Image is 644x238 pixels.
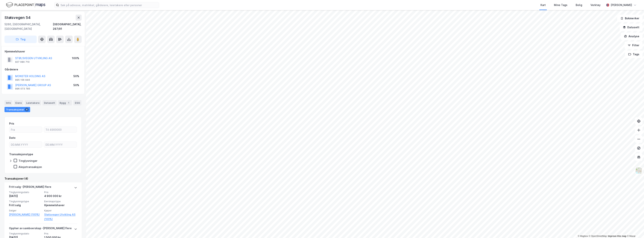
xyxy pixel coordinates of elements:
input: Til 4900000 [44,127,77,132]
span: Tinglysningsdato [9,232,42,235]
a: [PERSON_NAME] (100%) [9,212,42,217]
img: logo.f888ab2527a4732fd821a326f86c7f29.svg [6,2,45,8]
div: Verktøy [590,3,601,7]
input: Fra [9,127,42,132]
div: Transaksjoner (4) [4,176,82,181]
span: Kjøper [44,209,77,212]
div: Pris [9,121,14,126]
button: Tags [625,51,643,58]
div: Transaksjoner [4,107,30,112]
div: 50% [73,74,79,78]
div: Fritt salg - [PERSON_NAME] flere [9,185,51,191]
div: Datasett [42,100,57,105]
div: Info [4,100,12,105]
div: 4 [25,108,29,111]
div: Eiere [14,100,23,105]
div: Hjemmelshaver [5,49,81,54]
div: Kart [540,3,546,7]
div: 995 156 946 [15,78,30,81]
input: DD.MM.YYYY [44,142,77,147]
div: Mine Tags [554,3,567,7]
div: [GEOGRAPHIC_DATA], 287/91 [53,22,82,31]
span: Pris [44,191,77,194]
div: Kontrollprogram for chat [625,220,644,238]
input: DD.MM.YYYY [9,142,42,147]
a: Stølsvegen Utvikling AS (100%) [44,212,77,221]
span: Eierskapstype [44,200,77,203]
button: Filter [625,42,643,49]
a: Improve this map [608,235,626,237]
div: 1 [67,101,70,105]
span: Pris [44,232,77,235]
a: OpenStreetMap [589,235,607,237]
button: Tag [4,36,37,43]
div: Hjemmelshaver [44,203,77,207]
div: 4 900 000 kr [44,194,77,198]
div: 100% [72,56,79,60]
div: Dato [9,136,16,140]
div: 50% [73,83,79,87]
div: Stølsvegen 54 [4,15,31,21]
div: Opphør av samboerskap - [PERSON_NAME] flere [9,226,72,232]
div: Gårdeiere [5,67,81,72]
span: Selger [9,209,42,212]
span: Tinglysningsdato [9,191,42,194]
img: Z [635,167,642,174]
div: 5260, [GEOGRAPHIC_DATA], [GEOGRAPHIC_DATA] [4,22,53,31]
div: 927 080 710 [15,60,30,63]
div: Leietakere [25,100,41,105]
div: Bolig [576,3,582,7]
div: Tinglysninger [19,159,37,163]
div: [PERSON_NAME] [611,3,632,7]
button: Datasett [620,24,643,31]
iframe: Chat Widget [625,220,644,238]
a: Mapbox [578,235,588,237]
div: 996 073 785 [15,87,30,90]
div: Transaksjonstype [9,152,33,157]
span: Tinglysningstype [9,200,42,203]
div: Fritt salg [9,203,42,207]
button: Analyse [621,33,643,40]
div: Bygg [58,100,72,105]
input: Søk på adresse, matrikkel, gårdeiere, leietakere eller personer [59,2,159,8]
button: Bokmerker [617,15,643,22]
div: Aksjetransaksjon [19,165,42,169]
div: ESG [73,100,81,105]
div: [DATE] [9,194,42,198]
